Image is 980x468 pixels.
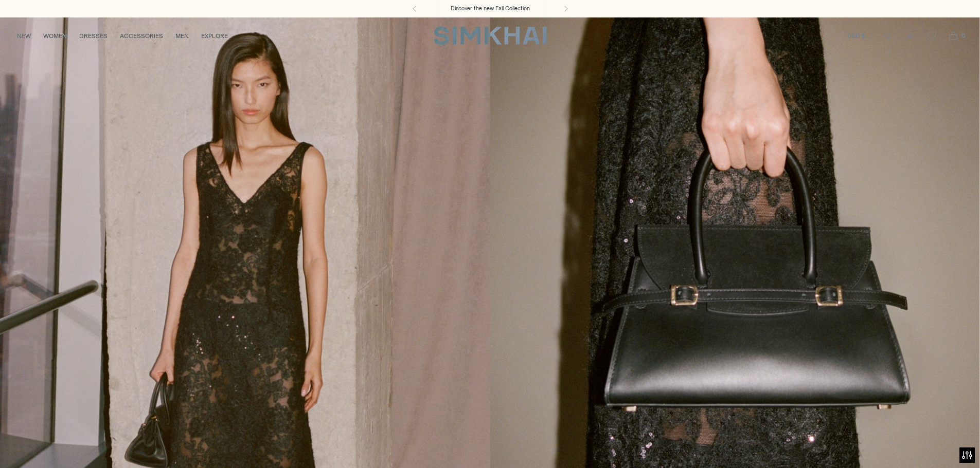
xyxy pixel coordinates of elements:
[921,26,942,46] a: Wishlist
[79,25,108,47] a: DRESSES
[43,25,67,47] a: WOMEN
[175,25,189,47] a: MEN
[878,26,899,46] a: Open search modal
[434,26,547,46] a: SIMKHAI
[900,26,920,46] a: Go to the account page
[943,26,964,46] a: Open cart modal
[17,25,31,47] a: NEW
[451,5,530,13] a: Discover the new Fall Collection
[120,25,163,47] a: ACCESSORIES
[958,31,968,40] span: 0
[201,25,228,47] a: EXPLORE
[847,25,875,47] button: USD $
